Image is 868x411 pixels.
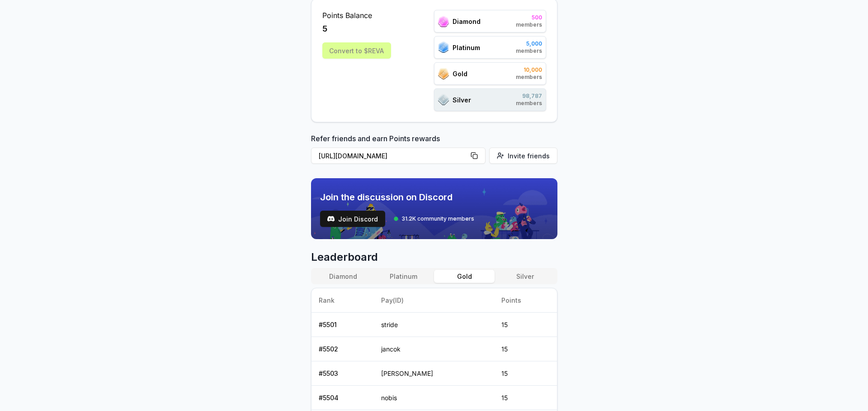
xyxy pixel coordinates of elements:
[374,313,495,337] td: stride
[516,66,542,74] span: 10,000
[374,386,495,410] td: nobis
[311,250,557,264] span: Leaderboard
[311,133,557,167] div: Refer friends and earn Points rewards
[438,16,449,27] img: ranks_icon
[453,43,480,52] span: Platinum
[516,100,542,107] span: members
[320,211,385,227] button: Join Discord
[516,47,542,55] span: members
[494,386,557,410] td: 15
[438,94,449,106] img: ranks_icon
[311,178,557,239] img: discord_banner
[494,337,557,361] td: 15
[453,95,471,105] span: Silver
[494,361,557,386] td: 15
[311,313,374,337] td: # 5501
[320,191,474,203] span: Join the discussion on Discord
[494,313,557,337] td: 15
[516,92,542,100] span: 98,787
[453,17,481,26] span: Diamond
[374,288,495,313] th: Pay(ID)
[374,337,495,361] td: jancok
[311,337,374,361] td: # 5502
[327,215,335,222] img: test
[311,288,374,313] th: Rank
[374,361,495,386] td: [PERSON_NAME]
[311,148,486,164] button: [URL][DOMAIN_NAME]
[494,288,557,313] th: Points
[373,270,434,283] button: Platinum
[311,361,374,386] td: # 5503
[516,40,542,47] span: 5,000
[453,69,467,79] span: Gold
[311,386,374,410] td: # 5504
[508,151,550,161] span: Invite friends
[401,215,474,222] span: 31.2K community members
[516,21,542,28] span: members
[495,270,555,283] button: Silver
[313,270,373,283] button: Diamond
[489,148,557,164] button: Invite friends
[322,23,327,35] span: 5
[320,211,385,227] a: testJoin Discord
[338,214,378,224] span: Join Discord
[516,74,542,81] span: members
[438,42,449,53] img: ranks_icon
[434,270,495,283] button: Gold
[438,68,449,79] img: ranks_icon
[322,10,391,21] span: Points Balance
[516,14,542,21] span: 500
